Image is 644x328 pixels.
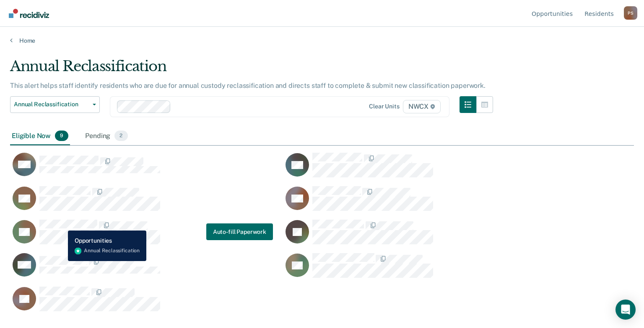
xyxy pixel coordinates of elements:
[283,152,556,186] div: CaseloadOpportunityCell-00445204
[369,103,400,110] div: Clear units
[10,82,486,90] p: This alert helps staff identify residents who are due for annual custody reclassification and dir...
[10,37,634,44] a: Home
[10,127,70,146] div: Eligible Now9
[283,219,556,253] div: CaseloadOpportunityCell-00627239
[10,186,283,219] div: CaseloadOpportunityCell-00530158
[10,219,283,253] div: CaseloadOpportunityCell-00584842
[55,131,68,141] span: 9
[206,224,273,241] button: Auto-fill Paperwork
[615,300,636,320] div: Open Intercom Messenger
[283,186,556,219] div: CaseloadOpportunityCell-00490367
[14,101,89,108] span: Annual Reclassification
[9,9,49,18] img: Recidiviz
[83,127,129,146] div: Pending2
[10,286,283,320] div: CaseloadOpportunityCell-00101310
[10,58,493,82] div: Annual Reclassification
[10,96,100,113] button: Annual Reclassification
[10,152,283,186] div: CaseloadOpportunityCell-00411910
[10,253,283,286] div: CaseloadOpportunityCell-00619441
[114,131,127,141] span: 2
[624,6,637,20] div: P S
[624,6,637,20] button: Profile dropdown button
[403,100,441,113] span: NWCX
[283,253,556,286] div: CaseloadOpportunityCell-00615249
[206,224,273,241] a: Navigate to form link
